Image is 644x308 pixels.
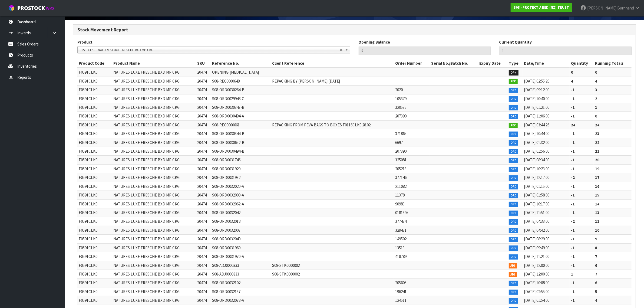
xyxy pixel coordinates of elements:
[197,113,207,119] span: 20474
[595,70,597,75] strong: 0
[212,219,240,224] span: S08-ORD0032018
[80,47,340,53] span: F0591CLK0 - NATURES LUXE FRESCHE BXD MP CKG
[113,157,180,162] span: NATURES LUXE FRESCHE BXD MP CKG
[509,105,518,111] span: ORD
[113,219,180,224] span: NATURES LUXE FRESCHE BXD MP CKG
[79,263,97,268] span: F0591CLK0
[395,245,405,250] span: 13513
[524,122,549,127] span: [DATE] 03:44:26
[212,254,244,259] span: S08-ORD0031970-A
[571,105,575,110] strong: -1
[79,149,97,154] span: F0591CLK0
[212,228,240,233] span: S08-ORD0032003
[571,166,575,171] strong: -1
[395,254,407,259] span: 418789
[79,166,97,171] span: F0591CLK0
[395,298,407,303] span: 124511
[212,166,240,171] span: S08-ORD0031920
[46,6,54,11] small: WMS
[571,96,575,101] strong: -1
[509,228,518,234] span: ORD
[524,166,549,171] span: [DATE] 10:23:00
[571,149,575,154] strong: -1
[571,228,575,233] strong: -1
[595,96,597,101] strong: 2
[509,237,518,242] span: ORD
[509,114,518,119] span: ORD
[113,192,180,198] span: NATURES LUXE FRESCHE BXD MP CKG
[478,59,507,68] th: Expiry Date
[570,59,594,68] th: Quantity
[79,236,97,241] span: F0591CLK0
[595,157,599,162] strong: 20
[197,166,207,171] span: 20474
[113,149,180,154] span: NATURES LUXE FRESCHE BXD MP CKG
[395,192,405,198] span: 11378
[197,219,207,224] span: 20474
[197,289,207,294] span: 20474
[197,298,207,303] span: 20474
[524,210,549,215] span: [DATE] 11:51:00
[524,184,549,189] span: [DATE] 01:15:00
[212,184,244,189] span: S08-ORD0032020-A
[272,263,300,268] span: S08-STK0000002
[595,122,599,127] strong: 24
[571,70,573,75] strong: 0
[509,272,517,277] span: ADJ
[79,175,97,180] span: F0591CLK0
[113,184,180,189] span: NATURES LUXE FRESCHE BXD MP CKG
[212,201,244,207] span: S08-ORD0032062-A
[595,166,599,171] strong: 19
[212,96,244,101] span: S08-ORD0029948-C
[8,5,15,11] img: cube-alt.png
[617,5,634,11] span: Burnnand
[509,184,518,189] span: ORD
[113,245,180,250] span: NATURES LUXE FRESCHE BXD MP CKG
[571,245,575,250] strong: -1
[571,289,575,294] strong: -1
[524,219,549,224] span: [DATE] 04:33:00
[197,184,207,189] span: 20474
[17,5,45,12] span: ProStock
[395,280,407,285] span: 205605
[395,149,407,154] span: 207390
[395,228,407,233] span: 329431
[211,59,271,68] th: Reference No.
[509,245,518,251] span: ORD
[509,158,518,163] span: ORD
[571,280,575,285] strong: -1
[595,149,599,154] strong: 21
[113,298,180,303] span: NATURES LUXE FRESCHE BXD MP CKG
[514,5,569,10] strong: S08 - PROTECT A BED (NZ) TRUST
[113,113,180,119] span: NATURES LUXE FRESCHE BXD MP CKG
[197,131,207,136] span: 20474
[571,219,575,224] strong: -2
[524,140,549,145] span: [DATE] 01:32:00
[113,78,180,84] span: NATURES LUXE FRESCHE BXD MP CKG
[395,96,407,101] span: 105379
[523,59,570,68] th: Date/Time
[212,289,240,294] span: S08-ORD0032137
[595,254,597,259] strong: 7
[509,70,519,76] span: OPN
[359,39,390,45] label: Opening Balance
[524,78,549,84] span: [DATE] 02:55:20
[197,175,207,180] span: 20474
[212,245,240,250] span: S08-ORD0031969
[595,289,597,294] strong: 5
[595,87,597,92] strong: 3
[79,210,97,215] span: F0591CLK0
[113,228,180,233] span: NATURES LUXE FRESCHE BXD MP CKG
[113,271,180,277] span: NATURES LUXE FRESCHE BXD MP CKG
[524,131,549,136] span: [DATE] 10:44:00
[212,131,245,136] span: S08-ORD0030344-B
[113,70,180,75] span: NATURES LUXE FRESCHE BXD MP CKG
[395,236,407,241] span: 149502
[595,228,599,233] strong: 10
[395,219,407,224] span: 377434
[509,149,518,155] span: ORD
[395,157,407,162] span: 325081
[113,254,180,259] span: NATURES LUXE FRESCHE BXD MP CKG
[79,184,97,189] span: F0591CLK0
[212,263,239,268] span: S08-ADJ0000333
